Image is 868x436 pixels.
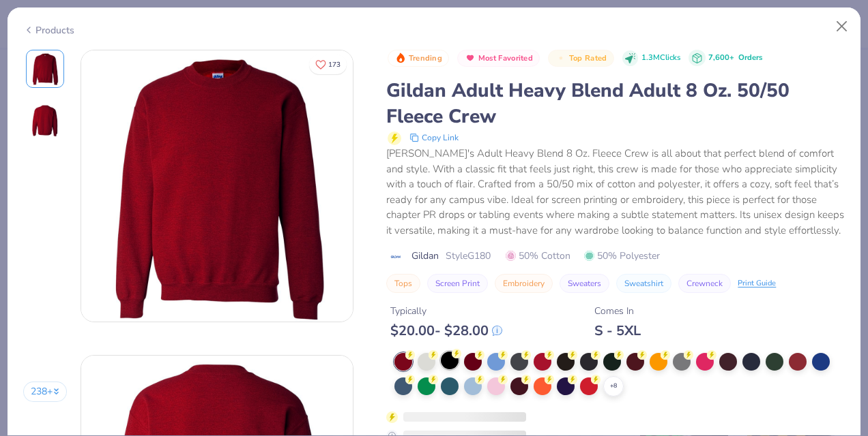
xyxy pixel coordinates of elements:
span: Style G180 [446,249,491,263]
div: Print Guide [738,278,776,290]
button: Badge Button [548,50,613,67]
button: Crewneck [678,274,731,293]
button: Embroidery [495,274,553,293]
button: Sweaters [560,274,609,293]
button: Like [309,54,347,74]
span: Gildan [411,249,439,263]
img: User generated content [27,361,29,398]
button: Close [829,14,855,40]
img: Front [29,52,61,85]
button: Screen Print [427,274,488,293]
span: Top Rated [569,54,607,62]
div: [PERSON_NAME]'s Adult Heavy Blend 8 Oz. Fleece Crew is all about that perfect blend of comfort an... [386,146,845,238]
span: Most Favorited [478,54,533,62]
div: Gildan Adult Heavy Blend Adult 8 Oz. 50/50 Fleece Crew [386,78,845,129]
img: User generated content [27,309,29,346]
span: 173 [328,61,341,68]
div: $ 20.00 - $ 28.00 [390,322,502,339]
img: User generated content [27,206,29,243]
button: Tops [386,274,420,293]
span: Trending [409,54,442,62]
span: Orders [738,52,762,63]
img: Back [29,104,61,137]
span: 1.3M Clicks [641,52,680,64]
div: 7,600+ [708,52,762,64]
img: Trending sort [395,52,406,63]
div: Comes In [594,304,641,318]
img: Front [81,50,353,322]
button: 238+ [23,381,68,402]
button: copy to clipboard [405,129,463,146]
div: S - 5XL [594,322,641,339]
span: 50% Polyester [584,249,660,263]
img: Top Rated sort [555,52,566,63]
img: User generated content [27,154,29,191]
img: Most Favorited sort [465,52,476,63]
div: Products [23,23,74,37]
img: brand logo [386,251,405,262]
button: Sweatshirt [616,274,671,293]
button: Badge Button [388,50,449,67]
img: User generated content [27,258,29,294]
button: Badge Button [457,50,540,67]
span: 50% Cotton [506,249,570,263]
span: + 8 [610,381,617,391]
div: Typically [390,304,502,318]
